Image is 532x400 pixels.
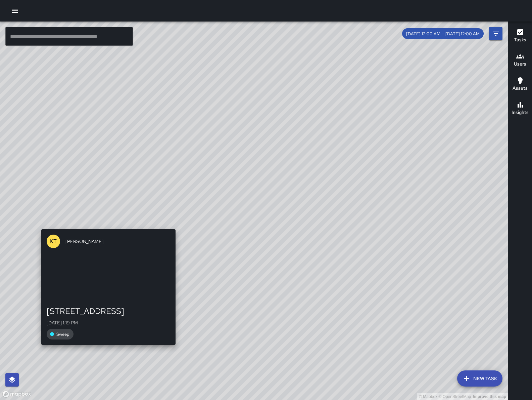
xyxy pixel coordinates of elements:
[489,27,502,40] button: Filters
[52,331,74,337] span: Sweep
[508,73,532,97] button: Assets
[508,48,532,73] button: Users
[65,238,170,245] span: [PERSON_NAME]
[508,97,532,121] button: Insights
[457,370,502,387] button: New Task
[402,31,484,37] span: [DATE] 12:00 AM — [DATE] 12:00 AM
[514,61,526,68] h6: Users
[41,229,176,345] button: KT[PERSON_NAME][STREET_ADDRESS][DATE] 1:19 PMSweep
[47,319,170,326] p: [DATE] 1:19 PM
[512,109,529,116] h6: Insights
[50,237,57,245] p: KT
[513,85,528,92] h6: Assets
[508,24,532,48] button: Tasks
[47,306,170,317] div: [STREET_ADDRESS]
[514,36,526,44] h6: Tasks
